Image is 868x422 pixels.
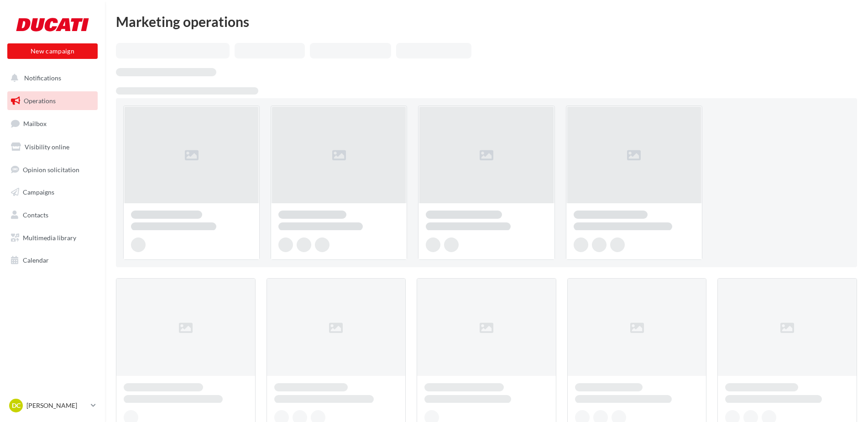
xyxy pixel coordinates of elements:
span: Operations [24,97,56,105]
a: Campaigns [5,183,99,202]
p: [PERSON_NAME] [26,401,87,410]
a: Opinion solicitation [5,160,99,179]
span: Multimedia library [23,234,76,242]
span: DC [12,401,21,410]
div: Marketing operations [116,15,857,28]
span: Notifications [24,74,61,82]
a: Mailbox [5,114,99,133]
a: Calendar [5,251,99,270]
a: Operations [5,91,99,111]
span: Contacts [23,211,48,219]
span: Calendar [23,256,49,264]
span: Opinion solicitation [23,165,79,173]
button: New campaign [7,43,98,59]
span: Mailbox [23,120,47,127]
span: Campaigns [23,188,54,196]
a: Contacts [5,206,99,225]
a: DC [PERSON_NAME] [7,397,98,414]
span: Visibility online [25,143,69,151]
button: Notifications [5,69,96,88]
a: Multimedia library [5,228,99,248]
a: Visibility online [5,137,99,157]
